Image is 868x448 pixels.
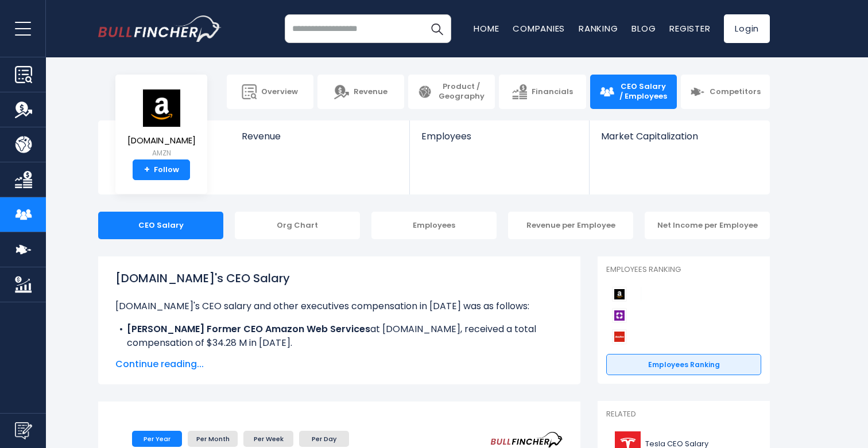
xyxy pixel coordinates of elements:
[127,136,196,146] span: [DOMAIN_NAME]
[645,212,770,239] div: Net Income per Employee
[242,131,398,142] span: Revenue
[669,22,710,34] a: Register
[681,75,770,109] a: Competitors
[508,212,633,239] div: Revenue per Employee
[127,148,196,158] small: AMZN
[115,299,563,313] p: [DOMAIN_NAME]'s CEO salary and other executives compensation in [DATE] was as follows:
[612,329,627,344] img: AutoZone competitors logo
[227,75,313,109] a: Overview
[601,131,757,142] span: Market Capitalization
[619,82,668,102] span: CEO Salary / Employees
[98,212,223,239] div: CEO Salary
[437,82,486,102] span: Product / Geography
[724,14,770,43] a: Login
[230,120,410,161] a: Revenue
[98,15,222,42] img: bullfincher logo
[235,212,360,239] div: Org Chart
[499,75,586,109] a: Financials
[612,308,627,323] img: Wayfair competitors logo
[408,75,495,109] a: Product / Geography
[513,22,565,34] a: Companies
[188,431,238,447] li: Per Month
[421,131,577,142] span: Employees
[115,270,563,287] h1: [DOMAIN_NAME]'s CEO Salary
[590,75,677,109] a: CEO Salary / Employees
[579,22,618,34] a: Ranking
[423,14,451,43] button: Search
[606,354,761,376] a: Employees Ranking
[133,159,190,180] a: +Follow
[261,87,298,97] span: Overview
[243,431,293,447] li: Per Week
[127,322,370,336] b: [PERSON_NAME] Former CEO Amazon Web Services
[144,165,150,175] strong: +
[590,120,769,161] a: Market Capitalization
[606,410,761,419] p: Related
[354,87,387,97] span: Revenue
[631,22,656,34] a: Blog
[474,22,499,34] a: Home
[299,431,349,447] li: Per Day
[371,212,497,239] div: Employees
[532,87,573,97] span: Financials
[127,88,196,160] a: [DOMAIN_NAME] AMZN
[612,287,627,302] img: Amazon.com competitors logo
[410,120,588,161] a: Employees
[98,15,222,42] a: Go to homepage
[606,265,761,275] p: Employees Ranking
[317,75,404,109] a: Revenue
[115,357,563,371] span: Continue reading...
[710,87,761,97] span: Competitors
[115,322,563,350] li: at [DOMAIN_NAME], received a total compensation of $34.28 M in [DATE].
[132,431,182,447] li: Per Year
